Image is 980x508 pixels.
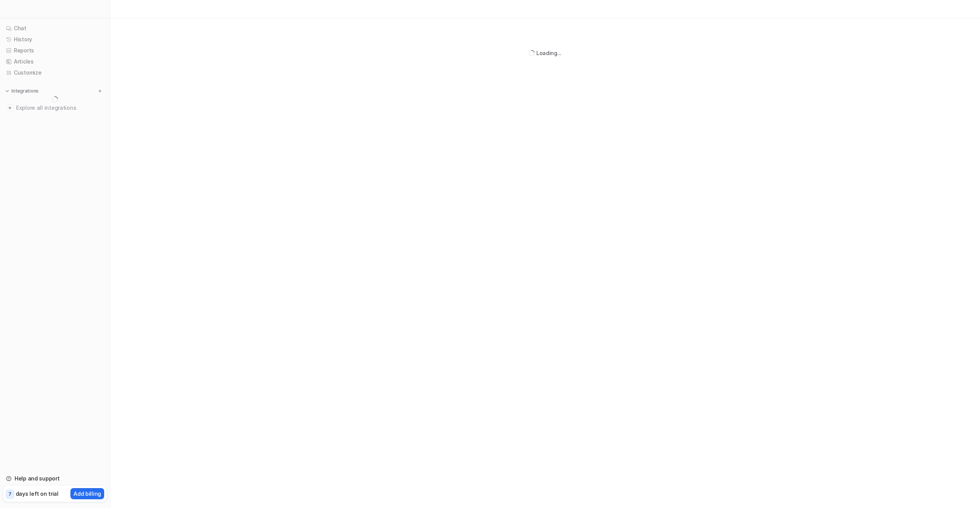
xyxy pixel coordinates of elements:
[3,103,107,113] a: Explore all integrations
[11,88,39,94] p: Integrations
[3,34,107,45] a: History
[6,104,14,112] img: explore all integrations
[8,491,11,498] p: 7
[3,87,41,95] button: Integrations
[5,88,10,94] img: expand menu
[3,473,107,484] a: Help and support
[70,488,104,499] button: Add billing
[97,88,103,94] img: menu_add.svg
[16,102,104,114] span: Explore all integrations
[3,67,107,78] a: Customize
[3,45,107,56] a: Reports
[16,490,59,498] p: days left on trial
[3,56,107,67] a: Articles
[73,490,101,498] p: Add billing
[536,49,562,57] div: Loading...
[3,23,107,34] a: Chat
